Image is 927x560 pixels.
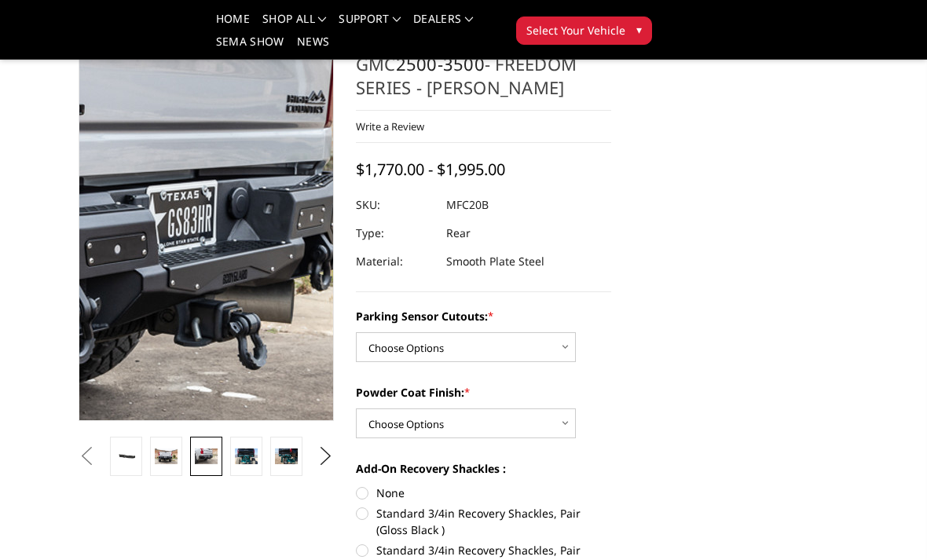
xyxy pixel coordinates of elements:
img: 2020-2025 Chevrolet / GMC 2500-3500 - Freedom Series - Rear Bumper [275,448,298,463]
span: ▾ [636,21,642,38]
img: 2020-2025 Chevrolet / GMC 2500-3500 - Freedom Series - Rear Bumper [155,448,178,463]
dt: Type: [356,219,434,247]
a: Dealers [413,13,473,36]
a: SEMA Show [216,36,284,59]
a: Write a Review [356,119,424,134]
dt: SKU: [356,191,434,219]
h1: [DATE]-[DATE] Chevrolet / GMC - Freedom Series - [PERSON_NAME] [356,28,611,111]
label: Parking Sensor Cutouts: [356,308,611,324]
button: Select Your Vehicle [516,16,652,45]
dt: Material: [356,247,434,276]
iframe: Chat Widget [848,485,927,560]
button: Next [314,445,338,468]
img: 2020-2025 Chevrolet / GMC 2500-3500 - Freedom Series - Rear Bumper [235,448,258,463]
span: $1,770.00 - $1,995.00 [356,159,505,180]
a: 2020-2025 Chevrolet / GMC 2500-3500 - Freedom Series - Rear Bumper [79,28,334,421]
button: Previous [75,445,98,468]
label: Add-On Recovery Shackles : [356,460,611,477]
a: 2500-3500 [396,52,485,75]
dd: Rear [446,219,471,247]
label: Powder Coat Finish: [356,384,611,401]
a: Home [216,13,250,36]
dd: Smooth Plate Steel [446,247,544,276]
dd: MFC20B [446,191,489,219]
a: Support [339,13,401,36]
label: Standard 3/4in Recovery Shackles, Pair (Gloss Black ) [356,505,611,538]
img: 2020-2025 Chevrolet / GMC 2500-3500 - Freedom Series - Rear Bumper [195,448,218,463]
a: News [297,36,329,59]
span: Select Your Vehicle [526,22,625,38]
label: None [356,485,611,501]
a: shop all [262,13,326,36]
